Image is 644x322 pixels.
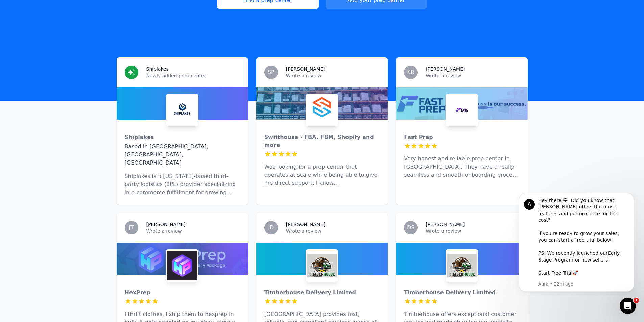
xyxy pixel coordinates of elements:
[29,88,120,94] p: Message from Aura, sent 22m ago
[286,228,380,234] p: Wrote a review
[10,128,125,141] div: Our Core Three Strategies
[264,133,380,149] div: Swifthouse - FBA, FBM, Shopify and more
[146,221,186,228] h3: [PERSON_NAME]
[15,228,30,232] span: Home
[29,4,120,87] div: Message content
[10,141,125,153] div: What Are Workflows?
[125,172,240,197] p: Shiplakes is a [US_STATE]-based third-party logistics (3PL) provider specializing in e-commerce f...
[509,193,644,296] iframe: Intercom notifications message
[634,298,639,303] span: 1
[407,70,414,75] span: KR
[7,80,128,105] div: Ask a questionAI Agent and team can help
[92,11,105,24] img: Profile image for Casey
[426,66,465,72] h3: [PERSON_NAME]
[14,156,113,170] div: Connecting Your Amazon Marketplace to Aura
[404,289,519,297] div: Timberhouse Delivery Limited
[129,225,134,230] span: JT
[10,112,125,125] button: Search for help
[256,57,388,205] a: SP[PERSON_NAME]Wrote a reviewSwifthouse - FBA, FBM, Shopify and moreSwifthouse - FBA, FBM, Shopif...
[620,298,636,314] iframe: Intercom live chat
[125,289,240,297] div: HexPrep
[447,251,477,280] img: Timberhouse Delivery Limited
[10,153,125,173] div: Connecting Your Amazon Marketplace to Aura
[64,77,69,82] b: 🚀
[286,221,325,228] h3: [PERSON_NAME]
[146,228,240,234] p: Wrote a review
[146,72,240,79] p: Newly added prep center
[426,72,519,79] p: Wrote a review
[264,289,380,297] div: Timberhouse Delivery Limited
[56,228,79,232] span: Messages
[14,93,113,100] div: AI Agent and team can help
[10,173,125,192] div: Using the Uploads feature to make bulk changes
[14,131,113,138] div: Our Core Three Strategies
[117,57,248,205] a: ShiplakesNewly added prep centerShiplakesShiplakesBased in [GEOGRAPHIC_DATA], [GEOGRAPHIC_DATA], ...
[45,211,90,238] button: Messages
[307,95,337,125] img: Swifthouse - FBA, FBM, Shopify and more
[447,95,477,125] img: Fast Prep
[90,211,135,238] button: Help
[146,66,169,72] h3: Shiplakes
[307,251,337,280] img: Timberhouse Delivery Limited
[14,175,113,190] div: Using the Uploads feature to make bulk changes
[286,72,380,79] p: Wrote a review
[14,59,122,71] p: How can we help?
[404,133,519,141] div: Fast Prep
[116,11,128,23] div: Close
[426,221,465,228] h3: [PERSON_NAME]
[14,48,122,59] p: Hi, there. 👋
[15,6,26,17] div: Profile image for Aura
[404,155,519,179] p: Very honest and reliable prep center in [GEOGRAPHIC_DATA]. They have a really seamless and smooth...
[268,70,275,75] span: SP
[125,133,240,141] div: Shiplakes
[167,95,197,125] img: Shiplakes
[14,115,55,122] span: Search for help
[107,228,118,232] span: Help
[286,66,325,72] h3: [PERSON_NAME]
[426,228,519,234] p: Wrote a review
[167,251,197,280] img: HexPrep
[14,143,113,150] div: What Are Workflows?
[14,13,65,24] img: logo
[264,163,380,187] p: Was looking for a prep center that operates at scale while being able to give me direct support. ...
[268,225,274,230] span: JD
[29,77,64,82] a: Start Free Trial
[14,85,113,93] div: Ask a question
[29,4,120,83] div: Hey there 😀 Did you know that [PERSON_NAME] offers the most features and performance for the cost...
[407,225,414,230] span: DS
[125,143,240,167] div: Based in [GEOGRAPHIC_DATA], [GEOGRAPHIC_DATA], [GEOGRAPHIC_DATA]
[396,57,527,205] a: KR[PERSON_NAME]Wrote a reviewFast PrepFast PrepVery honest and reliable prep center in [GEOGRAPHI...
